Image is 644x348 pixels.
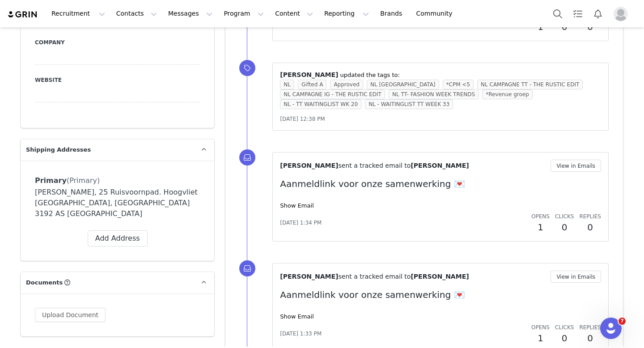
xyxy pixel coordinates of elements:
span: [PERSON_NAME] [411,273,469,280]
button: Notifications [588,4,608,24]
span: [PERSON_NAME] [280,273,338,280]
h2: 0 [555,331,574,345]
a: Community [411,4,462,24]
button: Content [270,4,318,24]
span: Shipping Addresses [26,145,91,154]
span: 7 [619,318,626,325]
a: Show Email [280,202,314,209]
button: Add Address [88,230,148,246]
div: [PERSON_NAME], 25 Ruisvoornpad. Hoogvliet [GEOGRAPHIC_DATA], [GEOGRAPHIC_DATA] 3192 AS [GEOGRAPHI... [35,187,200,219]
span: NL [280,80,294,89]
span: sent a tracked email to [338,273,411,280]
img: placeholder-profile.jpg [614,7,628,21]
span: Primary [35,176,67,185]
span: [PERSON_NAME] [280,71,338,78]
span: NL CAMPAGNE IG - THE RUSTIC EDIT [280,89,385,99]
label: Website [35,76,200,84]
h2: 1 [531,331,550,345]
button: Profile [608,7,637,21]
img: grin logo [7,10,38,19]
span: [DATE] 1:34 PM [280,219,322,227]
span: NL TT- FASHION WEEK TRENDS [389,89,479,99]
span: *Revenue groep [482,89,533,99]
span: Gifted A [298,80,326,89]
span: Replies [579,324,601,331]
span: (Primary) [67,176,100,185]
button: Search [548,4,568,24]
span: NL - WAITINGLIST TT WEEK 33 [365,99,453,109]
a: Show Email [280,313,314,320]
a: Tasks [568,4,588,24]
span: NL CAMPAGNE TT - THE RUSTIC EDIT [477,80,583,89]
button: Recruitment [46,4,110,24]
button: Messages [163,4,218,24]
h2: 0 [555,221,574,234]
h2: 1 [531,221,550,234]
button: Upload Document [35,308,106,322]
h2: 0 [579,331,601,345]
span: NL [GEOGRAPHIC_DATA] [367,80,439,89]
span: NL - TT WAITINGLIST WK 20 [280,99,361,109]
span: [DATE] 1:33 PM [280,330,322,338]
span: Approved [330,80,363,89]
span: sent a tracked email to [338,162,411,169]
button: View in Emails [551,160,601,172]
span: Documents [26,278,63,287]
span: *CPM <5 [443,80,474,89]
span: Clicks [555,324,574,331]
p: Aanmeldlink voor onze samenwerking 💌 [280,288,601,301]
button: Reporting [319,4,374,24]
button: View in Emails [551,271,601,283]
span: Opens [531,324,550,331]
p: ⁨ ⁩ updated the tags to: [280,70,601,80]
a: Brands [375,4,410,24]
h2: 0 [579,221,601,234]
iframe: Intercom live chat [600,318,622,339]
button: Contacts [111,4,162,24]
button: Program [218,4,269,24]
span: [PERSON_NAME] [411,162,469,169]
span: Replies [579,213,601,220]
span: Clicks [555,213,574,220]
span: [DATE] 12:38 PM [280,116,325,122]
label: Company [35,38,200,47]
span: Opens [531,213,550,220]
p: Aanmeldlink voor onze samenwerking 💌 [280,177,601,191]
span: [PERSON_NAME] [280,162,338,169]
body: Rich Text Area. Press ALT-0 for help. [7,7,367,17]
